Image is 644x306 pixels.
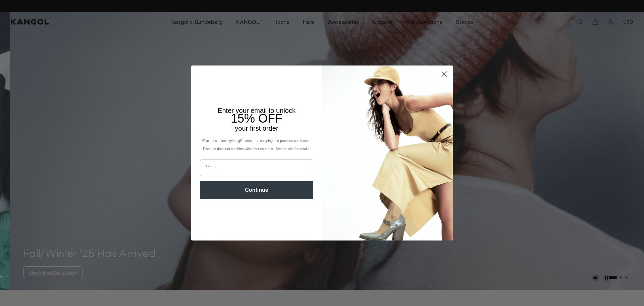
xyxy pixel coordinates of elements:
[235,125,278,132] span: your first order
[218,107,296,114] span: Enter your email to unlock
[231,112,282,125] span: 15% OFF
[202,139,311,151] span: *Excludes select styles, gift cards, tax, shipping and previous purchases. Discount does not comb...
[200,160,313,176] input: Email
[438,68,450,80] button: Close dialog
[200,181,313,199] button: Continue
[322,65,453,240] img: 93be19ad-e773-4382-80b9-c9d740c9197f.jpeg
